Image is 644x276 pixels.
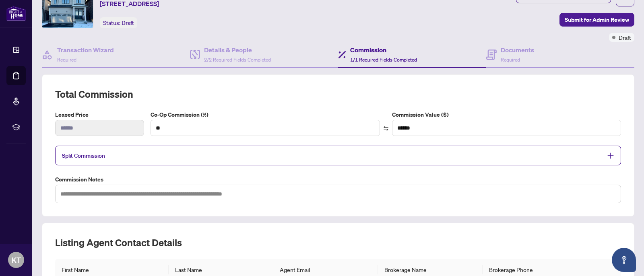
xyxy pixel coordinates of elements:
span: swap [383,126,389,131]
span: KT [12,254,21,266]
label: Commission Notes [55,175,621,184]
span: Draft [619,33,631,42]
label: Leased Price [55,110,144,119]
span: Required [501,57,520,63]
h4: Commission [350,45,417,55]
span: 1/1 Required Fields Completed [350,57,417,63]
h4: Details & People [204,45,271,55]
h4: Transaction Wizard [57,45,114,55]
h2: Listing Agent Contact Details [55,236,621,249]
button: Open asap [612,248,636,272]
span: Submit for Admin Review [565,13,629,26]
div: Split Commission [55,146,621,165]
h2: Total Commission [55,88,621,101]
div: Status: [100,17,137,28]
label: Commission Value ($) [392,110,621,119]
span: Draft [122,19,134,27]
label: Co-Op Commission (%) [151,110,380,119]
span: Required [57,57,76,63]
button: Submit for Admin Review [559,13,634,27]
img: logo [6,6,26,21]
span: plus [607,152,614,159]
h4: Documents [501,45,534,55]
span: Split Commission [62,152,105,159]
span: 2/2 Required Fields Completed [204,57,271,63]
